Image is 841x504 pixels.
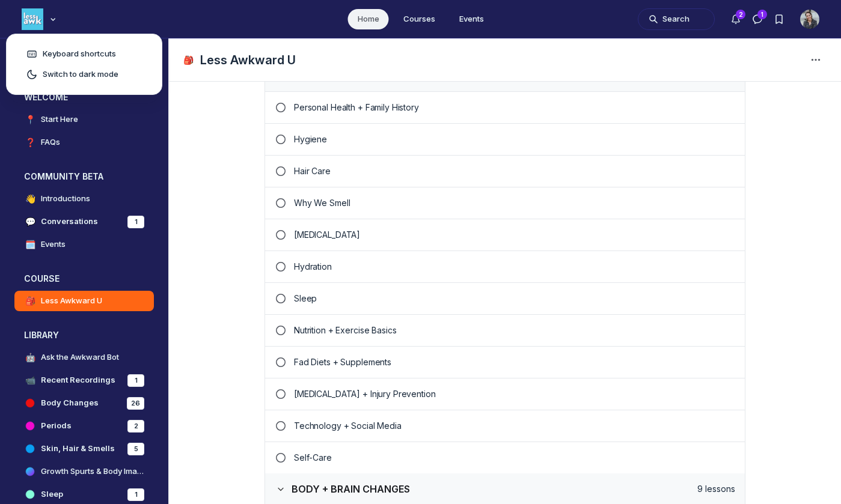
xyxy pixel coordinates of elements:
div: 1 [127,374,144,387]
svg: Lesson incomplete [275,103,287,112]
a: Lesson incompleteSelf-Care [265,442,745,473]
svg: Lesson incomplete [275,326,287,335]
a: 🗓️Events [14,234,154,255]
span: 🎒 [24,295,36,307]
a: Lesson incompleteTechnology + Social Media [265,410,745,442]
p: Hygiene [294,133,735,145]
a: Periods2 [14,416,154,436]
button: Direct messages [747,8,768,30]
svg: Lesson incomplete [275,421,287,431]
a: Lesson incompleteWhy We Smell [265,187,745,219]
button: Search [638,8,715,30]
span: ❓ [24,136,36,148]
span: 🤖 [24,351,36,363]
div: 5 [127,443,144,455]
button: Space settings [805,49,827,71]
span: Keyboard shortcuts [43,48,116,60]
p: Hair Care [294,165,735,177]
a: Lesson incompletePersonal Health + Family History [265,92,745,123]
svg: Lesson incomplete [275,453,287,463]
a: 💬Conversations1 [14,211,154,232]
svg: Lesson incomplete [275,262,287,272]
div: 1 [127,216,144,228]
h4: Growth Spurts & Body Image [41,466,144,478]
button: WELCOMECollapse space [14,88,154,107]
p: Nutrition + Exercise Basics [294,324,735,336]
h4: Sleep [41,488,63,500]
p: Personal Health + Family History [294,102,735,114]
h4: Ask the Awkward Bot [41,351,119,363]
h4: FAQs [41,136,60,148]
a: Lesson incompleteHydration [265,250,745,282]
a: Home [348,9,389,29]
h3: COMMUNITY BETA [24,171,103,183]
h3: LIBRARY [24,329,59,341]
h4: Introductions [41,193,90,205]
span: 📹 [24,374,36,386]
div: 26 [127,397,144,410]
div: 1 [127,488,144,501]
h1: Less Awkward U [200,52,296,68]
span: 📍 [24,114,36,126]
p: Self-Care [294,452,735,464]
svg: Lesson incomplete [275,294,287,303]
button: Bookmarks [768,8,790,30]
a: Lesson incomplete[MEDICAL_DATA] + Injury Prevention [265,378,745,410]
a: 📹Recent Recordings1 [14,370,154,390]
span: BODY + BRAIN CHANGES [292,483,410,495]
span: 👋 [24,193,36,205]
button: COURSECollapse space [14,269,154,288]
h4: Recent Recordings [41,374,115,386]
header: Page Header [169,38,841,82]
h3: COURSE [24,273,60,285]
h4: Events [41,238,66,250]
button: User menu options [800,10,819,29]
h4: Periods [41,420,72,432]
p: Why We Smell [294,197,735,209]
a: 👋Introductions [14,189,154,209]
div: Less Awkward Hub logo [6,34,162,95]
svg: Lesson incomplete [275,166,287,176]
div: 2 [127,420,144,433]
svg: Lesson incomplete [275,135,287,144]
button: COMMUNITY BETACollapse space [14,167,154,186]
a: Lesson incompleteNutrition + Exercise Basics [265,314,745,346]
button: LIBRARYCollapse space [14,326,154,345]
a: 📍Start Here [14,109,154,130]
svg: Space settings [809,53,823,67]
h3: WELCOME [24,91,68,103]
h4: Body Changes [41,397,99,409]
svg: Lesson incomplete [275,198,287,208]
button: Less Awkward Hub logo [22,7,59,31]
a: Lesson incompleteSleep [265,282,745,314]
svg: Lesson incomplete [275,357,287,367]
a: Growth Spurts & Body Image [14,461,154,482]
button: Notifications [725,8,747,30]
h4: Conversations [41,216,98,228]
a: Body Changes26 [14,393,154,413]
h4: Skin, Hair & Smells [41,443,115,455]
a: Lesson incompleteFad Diets + Supplements [265,346,745,378]
img: Less Awkward Hub logo [22,8,43,30]
a: Events [450,9,494,29]
a: Skin, Hair & Smells5 [14,439,154,459]
svg: Lesson incomplete [275,389,287,399]
p: Technology + Social Media [294,420,735,432]
span: 💬 [24,216,36,228]
svg: Lesson incomplete [275,230,287,240]
p: Fad Diets + Supplements [294,356,735,368]
p: Sleep [294,293,735,305]
a: Lesson incompleteHair Care [265,155,745,187]
p: [MEDICAL_DATA] [294,229,735,241]
a: Lesson incompleteHygiene [265,123,745,155]
a: ❓FAQs [14,132,154,153]
a: 🤖Ask the Awkward Bot [14,347,154,368]
p: Hydration [294,261,735,273]
a: 🎒Less Awkward U [14,291,154,311]
h4: Start Here [41,114,78,126]
h4: Less Awkward U [41,295,102,307]
span: 9 lessons [697,483,735,495]
a: Courses [394,9,445,29]
span: 🎒 [183,54,195,66]
a: Lesson incomplete[MEDICAL_DATA] [265,219,745,250]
